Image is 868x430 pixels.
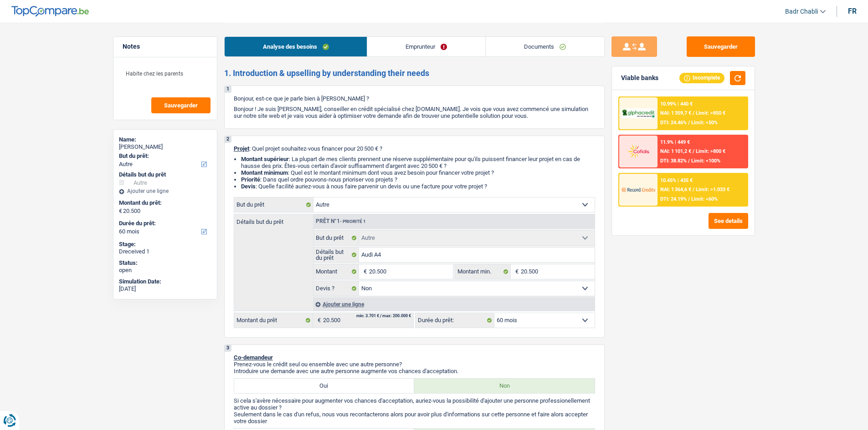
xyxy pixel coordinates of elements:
[119,207,122,215] span: €
[234,145,595,152] p: : Quel projet souhaitez-vous financer pour 20 500 € ?
[119,285,211,293] div: [DATE]
[234,197,313,212] label: But du prêt
[119,241,211,248] div: Stage:
[241,169,595,176] li: : Quel est le montant minimum dont vous avez besoin pour financer votre projet ?
[119,248,211,255] div: Dreceived 1
[225,37,367,56] a: Analyse des besoins
[660,139,690,145] div: 11.9% | 449 €
[241,183,256,190] span: Devis
[234,397,595,411] p: Si cela s'avère nécessaire pour augmenter vos chances d'acceptation, auriez-vous la possibilité d...
[234,95,595,102] p: Bonjour, est-ce que je parle bien à [PERSON_NAME] ?
[660,158,687,164] span: DTI: 38.82%
[696,110,725,116] span: Limit: >850 €
[340,219,366,224] span: - Priorité 1
[234,106,595,119] p: Bonjour ! Je suis [PERSON_NAME], conseiller en crédit spécialisé chez [DOMAIN_NAME]. Je vois que ...
[486,37,604,56] a: Documents
[241,156,595,169] li: : La plupart de mes clients prennent une réserve supplémentaire pour qu'ils puissent financer leu...
[123,43,208,51] h5: Notes
[621,181,655,198] img: Record Credits
[234,214,313,225] label: Détails but du prêt
[151,97,211,113] button: Sauvegarder
[688,158,690,164] span: /
[224,68,605,78] h2: 1. Introduction & upselling by understanding their needs
[356,314,411,318] div: min: 3.701 € / max: 200.000 €
[234,379,415,393] label: Oui
[313,218,368,224] div: Prêt n°1
[416,313,494,328] label: Durée du prêt:
[414,379,595,393] label: Non
[848,7,857,15] div: fr
[164,102,198,108] span: Sauvegarder
[688,196,690,202] span: /
[660,110,691,116] span: NAI: 1 359,7 €
[313,264,360,279] label: Montant
[234,145,249,152] span: Projet
[225,86,231,93] div: 1
[234,313,313,328] label: Montant du prêt
[119,171,211,178] div: Détails but du prêt
[241,156,289,162] strong: Montant supérieur
[313,298,595,311] div: Ajouter une ligne
[693,187,694,192] span: /
[660,120,687,126] span: DTI: 24.46%
[660,177,693,183] div: 10.45% | 435 €
[621,74,658,82] div: Viable banks
[696,148,725,154] span: Limit: >800 €
[691,158,720,164] span: Limit: <100%
[313,281,360,296] label: Devis ?
[660,196,687,202] span: DTI: 24.19%
[621,143,655,160] img: Cofidis
[119,136,211,143] div: Name:
[367,37,485,56] a: Emprunteur
[11,6,89,17] img: TopCompare Logo
[359,264,369,279] span: €
[234,368,595,374] p: Introduire une demande avec une autre personne augmente vos chances d'acceptation.
[511,264,521,279] span: €
[119,267,211,274] div: open
[696,187,729,192] span: Limit: >1.033 €
[679,73,724,83] div: Incomplete
[693,110,694,116] span: /
[241,169,288,176] strong: Montant minimum
[691,196,718,202] span: Limit: <60%
[313,248,360,262] label: Détails but du prêt
[119,278,211,285] div: Simulation Date:
[688,120,690,126] span: /
[241,183,595,190] li: : Quelle facilité auriez-vous à nous faire parvenir un devis ou une facture pour votre projet ?
[241,176,260,183] strong: Priorité
[621,108,655,119] img: AlphaCredit
[119,199,210,207] label: Montant du prêt:
[119,259,211,267] div: Status:
[225,136,231,143] div: 2
[660,148,691,154] span: NAI: 1 101,2 €
[313,231,360,245] label: But du prêt
[455,264,511,279] label: Montant min.
[693,148,694,154] span: /
[691,120,718,126] span: Limit: <50%
[119,188,211,194] div: Ajouter une ligne
[119,220,210,227] label: Durée du prêt:
[119,152,210,160] label: But du prêt:
[778,4,826,19] a: Badr Chabli
[785,8,818,15] span: Badr Chabli
[234,361,595,368] p: Prenez-vous le crédit seul ou ensemble avec une autre personne?
[241,176,595,183] li: : Dans quel ordre pouvons-nous prioriser vos projets ?
[234,411,595,425] p: Seulement dans le cas d'un refus, nous vous recontacterons alors pour avoir plus d'informations s...
[119,143,211,151] div: [PERSON_NAME]
[660,187,691,192] span: NAI: 1 364,6 €
[660,101,693,107] div: 10.99% | 440 €
[687,36,755,57] button: Sauvegarder
[313,313,323,328] span: €
[234,354,273,361] span: Co-demandeur
[709,213,748,229] button: See details
[225,345,231,352] div: 3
